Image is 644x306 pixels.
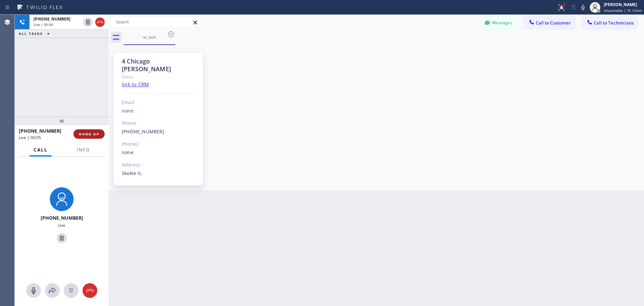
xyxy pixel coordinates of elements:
[124,35,175,40] div: to_tech
[122,120,195,127] div: Phone
[57,233,67,243] button: Hold Customer
[582,16,637,29] button: Call to Technicians
[79,132,99,136] span: HANG UP
[34,16,70,22] span: [PHONE_NUMBER]
[95,17,105,27] button: Hang up
[122,107,195,115] div: none
[83,17,93,27] button: Hold Customer
[122,81,149,88] a: link to CRM
[122,128,164,135] a: [PHONE_NUMBER]
[122,140,195,148] div: Phone2
[524,16,575,29] button: Call to Customer
[19,31,43,36] span: ALL TASKS
[122,73,195,81] div: Since:
[58,222,65,228] span: Live
[26,283,41,298] button: Mute
[83,283,97,298] button: Hang up
[122,99,195,106] div: Email
[578,3,588,12] button: Mute
[122,57,195,73] div: 4 Chicago [PERSON_NAME]
[19,135,41,140] span: Live | 00:05
[77,147,90,153] span: Info
[122,149,195,157] div: none
[15,30,56,38] button: ALL TASKS
[64,283,78,298] button: Open dialpad
[480,16,517,29] button: Messages
[122,170,195,177] div: Skokie IL
[73,143,94,157] button: Info
[34,22,53,27] span: Live | 00:04
[41,215,83,221] span: [PHONE_NUMBER]
[604,2,642,7] div: [PERSON_NAME]
[111,17,201,28] input: Search
[594,20,634,26] span: Call to Technicians
[19,128,61,134] span: [PHONE_NUMBER]
[604,8,642,13] span: Unavailable | 7h 12min
[122,161,195,169] div: Address
[73,129,105,139] button: HANG UP
[536,20,571,26] span: Call to Customer
[30,143,52,157] button: Call
[45,283,60,298] button: Open directory
[34,147,48,153] span: Call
